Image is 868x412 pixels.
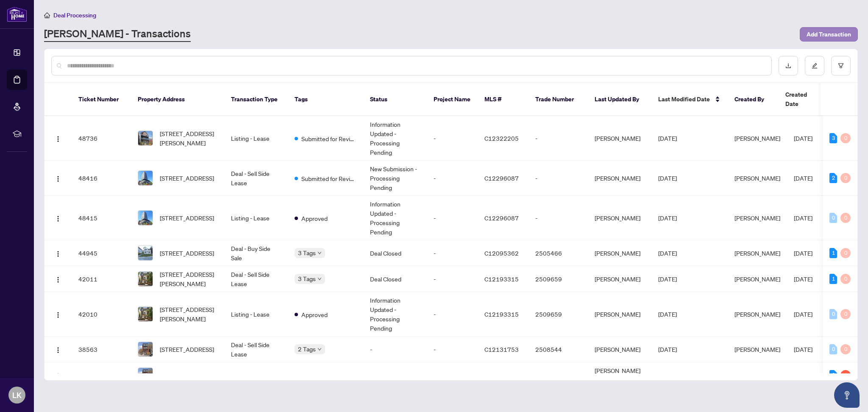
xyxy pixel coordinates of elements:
th: Ticket Number [72,83,131,116]
td: [PERSON_NAME] [588,337,651,362]
img: Logo [55,347,61,354]
button: Logo [51,131,65,145]
div: 1 [829,274,837,284]
td: Listing - Lease [224,362,288,388]
span: C12296087 [484,214,519,222]
img: Logo [55,276,61,283]
span: C12296087 [484,174,519,182]
span: C12095362 [484,249,519,257]
td: Listing - Lease [224,116,288,161]
td: [PERSON_NAME] [588,292,651,337]
td: 42011 [72,266,131,292]
span: [PERSON_NAME] [734,275,780,283]
td: Deal Closed [363,240,427,266]
th: Created By [728,83,779,116]
td: Information Updated - Processing Pending [363,292,427,337]
span: [PERSON_NAME] [734,310,780,318]
th: MLS # [478,83,529,116]
div: 1 [829,248,837,258]
span: Approved [301,214,328,223]
span: 2 Tags [298,344,316,354]
th: Property Address [131,83,224,116]
th: Last Modified Date [651,83,728,116]
td: 38533 [72,362,131,388]
td: - [529,161,588,196]
div: 0 [840,133,851,143]
span: [STREET_ADDRESS] [160,213,214,223]
div: 1 [840,370,851,380]
td: Deal - Buy Side Sale [224,240,288,266]
td: 2505466 [529,240,588,266]
span: [PERSON_NAME] [734,134,780,142]
span: C12193315 [484,310,519,318]
span: [DATE] [794,345,812,353]
button: Logo [51,342,65,356]
span: [PERSON_NAME] [734,345,780,353]
td: 48736 [72,116,131,161]
td: [PERSON_NAME] [588,196,651,240]
td: - [427,266,478,292]
td: 2508544 [529,337,588,362]
img: thumbnail-img [138,368,153,382]
td: - [427,161,478,196]
div: 0 [829,309,837,319]
span: 3 Tags [298,248,316,258]
span: C12193315 [484,275,519,283]
td: - [529,196,588,240]
div: 3 [829,370,837,380]
span: [PERSON_NAME] [734,371,780,379]
button: Logo [51,368,65,382]
div: 3 [829,133,837,143]
td: - [427,240,478,266]
div: 0 [840,248,851,258]
span: [STREET_ADDRESS][PERSON_NAME] [160,270,217,288]
span: [PERSON_NAME] [734,249,780,257]
button: download [779,56,798,75]
button: Add Transaction [800,27,858,42]
span: [DATE] [658,310,677,318]
td: - [529,362,588,388]
th: Transaction Type [224,83,288,116]
td: Deal - Sell Side Lease [224,161,288,196]
button: Logo [51,171,65,185]
td: 2509659 [529,266,588,292]
span: [STREET_ADDRESS][PERSON_NAME] [160,305,217,323]
span: down [317,251,322,255]
span: [DATE] [794,371,812,379]
span: down [317,277,322,281]
span: [STREET_ADDRESS] [160,370,214,380]
img: thumbnail-img [138,211,153,225]
span: Approved [301,310,328,319]
span: download [785,63,791,69]
td: [PERSON_NAME] [588,240,651,266]
span: down [317,347,322,351]
img: Logo [55,175,61,182]
td: Information Updated - Processing Pending [363,116,427,161]
div: 0 [840,173,851,183]
td: - [427,196,478,240]
span: Deal Processing [53,11,96,19]
button: Logo [51,246,65,260]
td: [PERSON_NAME] [588,116,651,161]
img: thumbnail-img [138,342,153,356]
span: [STREET_ADDRESS] [160,248,214,258]
td: Deal - Sell Side Lease [224,266,288,292]
span: LK [12,389,22,401]
button: Logo [51,211,65,225]
td: - [363,337,427,362]
span: [DATE] [794,174,812,182]
th: Project Name [427,83,478,116]
td: 44945 [72,240,131,266]
img: Logo [55,312,61,318]
td: [PERSON_NAME] [588,161,651,196]
span: [DATE] [658,214,677,222]
div: 0 [840,274,851,284]
div: 0 [829,344,837,354]
span: [STREET_ADDRESS] [160,345,214,354]
td: - [529,116,588,161]
span: Created Date [785,90,821,109]
div: 2 [829,173,837,183]
td: [PERSON_NAME] [588,266,651,292]
img: Logo [55,136,61,142]
span: [DATE] [794,214,812,222]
